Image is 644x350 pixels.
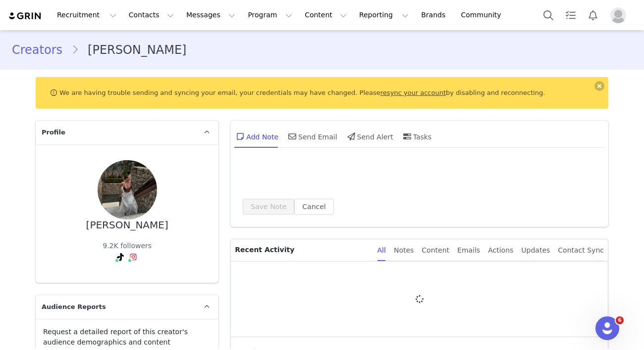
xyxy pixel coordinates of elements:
a: Tasks [560,4,582,26]
a: Brands [415,4,454,26]
img: a7f72bbd-4405-4249-9ffc-2dea96b16e9c.jpg [98,160,157,219]
button: Program [242,4,298,26]
span: 6 [616,316,624,324]
div: Notes [394,239,414,262]
div: 9.2K followers [103,241,152,251]
a: resync your account [380,89,446,96]
div: Emails [457,239,480,262]
button: Profile [604,7,636,23]
div: Contact Sync [558,239,604,262]
button: Cancel [294,199,333,215]
p: Recent Activity [235,239,369,261]
div: Tasks [401,125,432,148]
div: All [377,239,386,262]
a: Community [455,4,512,26]
img: grin logo [8,11,43,21]
button: Contacts [123,4,180,26]
div: Send Alert [345,125,393,148]
span: Audience Reports [42,302,106,312]
a: Creators [12,41,71,59]
div: Send Email [286,125,337,148]
div: Actions [488,239,513,262]
img: instagram.svg [129,253,137,261]
img: placeholder-profile.jpg [610,7,626,23]
div: [PERSON_NAME] [86,219,168,231]
button: Reporting [353,4,415,26]
div: Add Note [234,125,278,148]
button: Save Note [243,199,294,215]
div: Updates [521,239,550,262]
div: We are having trouble sending and syncing your email, your credentials may have changed. Please b... [36,77,608,109]
button: Search [537,4,559,26]
button: Messages [180,4,241,26]
span: Profile [42,128,65,137]
button: Notifications [582,4,604,26]
button: Content [299,4,353,26]
div: Content [422,239,449,262]
iframe: Intercom live chat [595,316,619,340]
button: Recruitment [51,4,122,26]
